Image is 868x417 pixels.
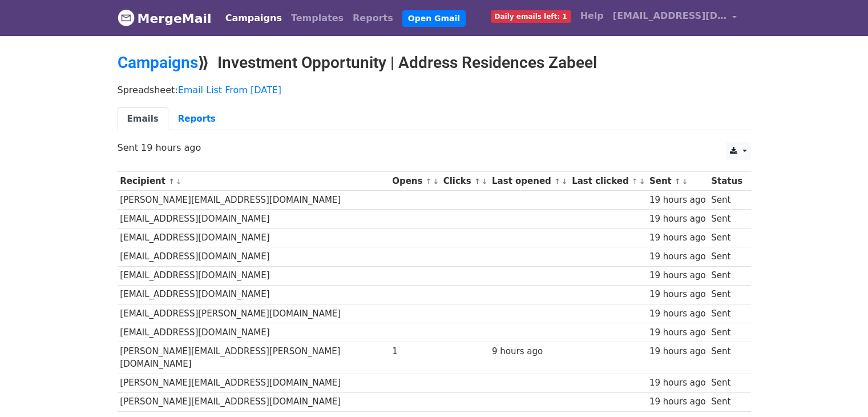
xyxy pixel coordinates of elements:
[639,177,645,186] a: ↓
[118,392,390,411] td: [PERSON_NAME][EMAIL_ADDRESS][DOMAIN_NAME]
[118,374,390,392] td: [PERSON_NAME][EMAIL_ADDRESS][DOMAIN_NAME]
[492,345,566,358] div: 9 hours ago
[118,304,390,323] td: [EMAIL_ADDRESS][PERSON_NAME][DOMAIN_NAME]
[118,107,168,131] a: Emails
[675,177,681,186] a: ↑
[118,191,390,210] td: [PERSON_NAME][EMAIL_ADDRESS][DOMAIN_NAME]
[474,177,481,186] a: ↑
[392,345,438,358] div: 1
[708,392,745,411] td: Sent
[569,172,647,191] th: Last clicked
[118,53,751,73] h2: ⟫ Investment Opportunity | Address Residences Zabeel
[482,177,488,186] a: ↓
[168,177,175,186] a: ↑
[118,84,751,96] p: Spreadsheet:
[576,5,608,27] a: Help
[389,172,441,191] th: Opens
[118,228,390,247] td: [EMAIL_ADDRESS][DOMAIN_NAME]
[649,250,706,263] div: 19 hours ago
[608,5,742,31] a: [EMAIL_ADDRESS][DOMAIN_NAME]
[613,9,727,23] span: [EMAIL_ADDRESS][DOMAIN_NAME]
[118,247,390,266] td: [EMAIL_ADDRESS][DOMAIN_NAME]
[649,269,706,282] div: 19 hours ago
[649,212,706,226] div: 19 hours ago
[176,177,182,186] a: ↓
[708,323,745,342] td: Sent
[708,304,745,323] td: Sent
[708,191,745,210] td: Sent
[708,228,745,247] td: Sent
[489,172,569,191] th: Last opened
[708,285,745,304] td: Sent
[649,395,706,408] div: 19 hours ago
[118,142,751,154] p: Sent 19 hours ago
[649,288,706,301] div: 19 hours ago
[433,177,439,186] a: ↓
[178,85,281,95] a: Email List From [DATE]
[647,172,708,191] th: Sent
[554,177,560,186] a: ↑
[649,231,706,244] div: 19 hours ago
[649,376,706,390] div: 19 hours ago
[562,177,568,186] a: ↓
[441,172,489,191] th: Clicks
[486,5,576,27] a: Daily emails left: 1
[118,6,212,30] a: MergeMail
[402,10,466,27] a: Open Gmail
[682,177,688,186] a: ↓
[708,247,745,266] td: Sent
[649,345,706,358] div: 19 hours ago
[221,7,286,30] a: Campaigns
[426,177,432,186] a: ↑
[118,266,390,285] td: [EMAIL_ADDRESS][DOMAIN_NAME]
[168,107,225,131] a: Reports
[348,7,398,30] a: Reports
[649,326,706,339] div: 19 hours ago
[708,342,745,374] td: Sent
[118,172,390,191] th: Recipient
[118,342,390,374] td: [PERSON_NAME][EMAIL_ADDRESS][PERSON_NAME][DOMAIN_NAME]
[708,374,745,392] td: Sent
[649,194,706,207] div: 19 hours ago
[708,172,745,191] th: Status
[118,323,390,342] td: [EMAIL_ADDRESS][DOMAIN_NAME]
[118,210,390,228] td: [EMAIL_ADDRESS][DOMAIN_NAME]
[118,9,135,26] img: MergeMail logo
[649,307,706,320] div: 19 hours ago
[286,7,348,30] a: Templates
[118,53,198,72] a: Campaigns
[632,177,638,186] a: ↑
[708,266,745,285] td: Sent
[708,210,745,228] td: Sent
[118,285,390,304] td: [EMAIL_ADDRESS][DOMAIN_NAME]
[491,10,571,23] span: Daily emails left: 1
